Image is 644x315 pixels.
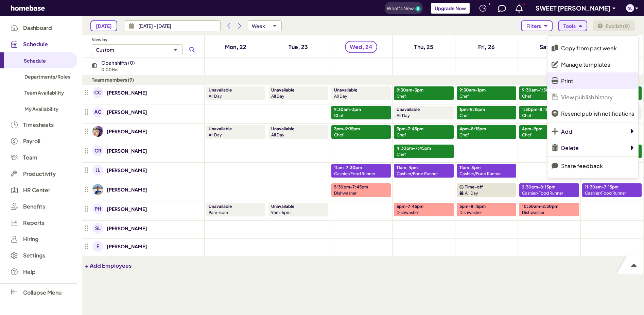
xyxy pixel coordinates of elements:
[561,110,634,117] p: Resend publish notifications
[561,128,572,135] p: Add
[561,162,603,169] p: Share feedback
[561,45,617,52] p: Copy from past week
[561,144,579,151] p: Delete
[561,61,610,68] p: Manage templates
[561,77,573,84] p: Print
